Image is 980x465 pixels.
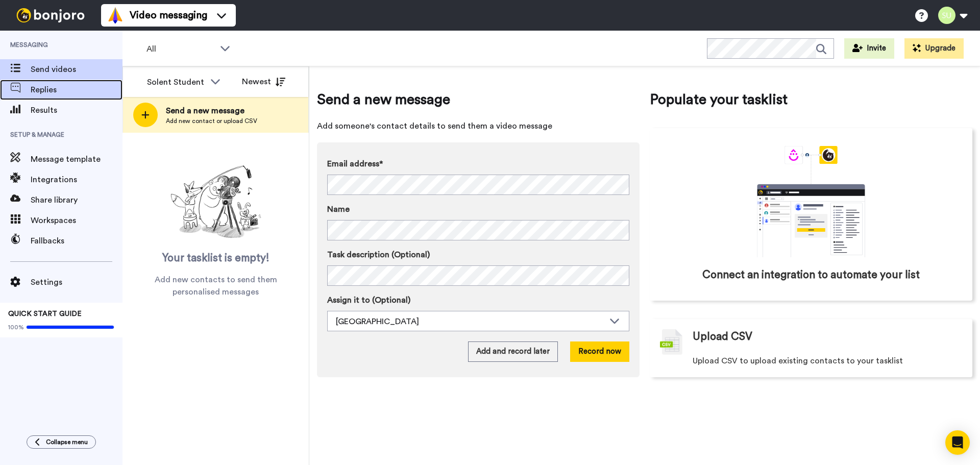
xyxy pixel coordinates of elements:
span: Connect an integration to automate your list [702,267,920,283]
span: Replies [31,84,122,96]
button: Add and record later [468,341,558,362]
div: [GEOGRAPHIC_DATA] [336,315,604,328]
span: Send videos [31,63,122,76]
img: csv-grey.png [660,329,682,355]
span: Add new contacts to send them personalised messages [138,274,293,298]
label: Task description (Optional) [327,249,629,261]
span: All [146,43,215,55]
span: Share library [31,194,122,206]
img: bj-logo-header-white.svg [12,8,89,22]
img: vm-color.svg [107,7,124,23]
span: Populate your tasklist [650,89,972,110]
span: Message template [31,153,122,165]
span: Collapse menu [46,438,88,446]
span: Send a new message [166,105,257,117]
span: Results [31,104,122,116]
div: Solent Student [147,76,205,88]
label: Assign it to (Optional) [327,294,629,306]
span: Add new contact or upload CSV [166,117,257,125]
button: Invite [844,38,894,59]
span: Video messaging [130,8,207,22]
span: QUICK START GUIDE [8,310,82,317]
span: Name [327,203,350,215]
div: Open Intercom Messenger [945,430,970,455]
span: 100% [8,323,24,331]
button: Newest [234,71,293,92]
span: Fallbacks [31,235,122,247]
span: Workspaces [31,214,122,227]
span: Upload CSV [693,329,752,345]
span: Your tasklist is empty! [162,251,269,266]
span: Add someone's contact details to send them a video message [317,120,640,132]
div: animation [734,146,888,257]
img: ready-set-action.png [165,161,267,243]
button: Collapse menu [27,435,96,449]
span: Settings [31,276,122,288]
span: Send a new message [317,89,640,110]
span: Upload CSV to upload existing contacts to your tasklist [693,355,903,367]
label: Email address* [327,158,629,170]
span: Integrations [31,174,122,186]
button: Upgrade [904,38,964,59]
button: Record now [570,341,629,362]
